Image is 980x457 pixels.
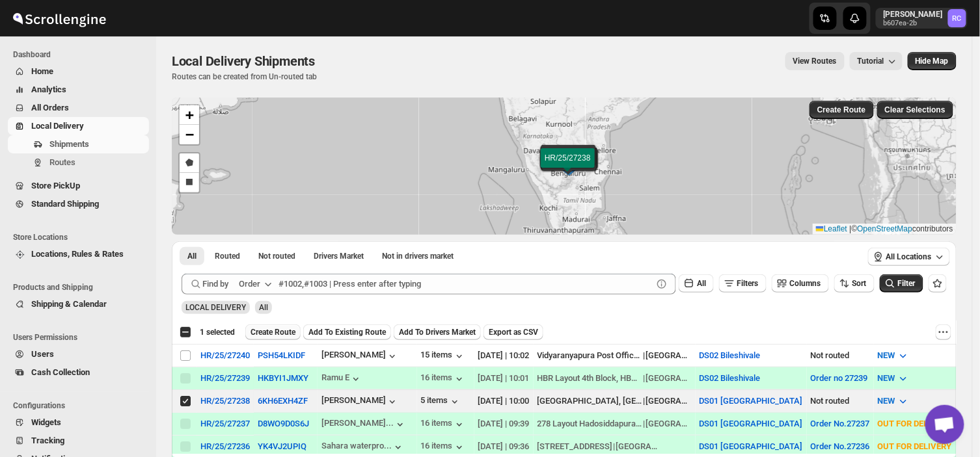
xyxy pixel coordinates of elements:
[646,372,691,385] div: [GEOGRAPHIC_DATA]
[834,274,875,293] button: Sort
[538,372,692,385] div: |
[258,419,309,428] button: D8WO9D0S6J
[858,57,884,66] span: Tutorial
[559,157,578,171] img: Marker
[772,274,829,293] button: Columns
[31,66,53,76] span: Home
[478,417,530,430] div: [DATE] | 09:39
[245,324,301,340] button: Create Route
[258,396,308,406] button: 6KH6EXH4ZF
[321,418,407,431] button: [PERSON_NAME]...
[538,417,643,430] div: 278 Layout Hadosiddapura Chikkakannalli
[180,153,199,173] a: Draw a polygon
[8,62,149,81] button: Home
[421,441,466,454] button: 16 items
[850,224,852,233] span: |
[303,324,391,340] button: Add To Existing Route
[185,126,194,142] span: −
[49,157,75,167] span: Routes
[538,395,643,408] div: [GEOGRAPHIC_DATA], [GEOGRAPHIC_DATA]
[953,14,962,23] text: RC
[382,251,454,261] span: Not in drivers market
[200,373,250,383] div: HR/25/27239
[811,419,870,428] button: Order No.27237
[421,418,466,431] button: 16 items
[258,251,295,261] span: Not routed
[877,101,953,119] button: Clear Selections
[421,395,461,408] button: 5 items
[538,349,692,362] div: |
[259,303,268,312] span: All
[200,441,250,451] button: HR/25/27236
[538,440,613,453] div: [STREET_ADDRESS]
[200,350,250,360] button: HR/25/27240
[8,363,149,382] button: Cash Collection
[646,395,691,408] div: [GEOGRAPHIC_DATA]
[811,349,870,362] div: Not routed
[538,417,692,430] div: |
[31,367,90,377] span: Cash Collection
[870,368,918,389] button: NEW
[321,418,394,428] div: [PERSON_NAME]...
[850,52,903,70] button: Tutorial
[13,232,150,242] span: Store Locations
[700,350,761,360] button: DS02 Bileshivale
[185,107,194,123] span: +
[852,279,867,288] span: Sort
[185,303,246,312] span: LOCAL DELIVERY
[811,373,868,383] button: Order no 27239
[8,135,149,153] button: Shipments
[886,252,932,262] span: All Locations
[31,299,107,309] span: Shipping & Calendar
[816,224,847,233] a: Leaflet
[719,274,767,293] button: Filters
[700,396,803,406] button: DS01 [GEOGRAPHIC_DATA]
[8,81,149,99] button: Analytics
[810,101,874,119] button: Create Route
[314,251,364,261] span: Drivers Market
[483,324,543,340] button: Export as CSV
[559,161,578,176] img: Marker
[478,349,530,362] div: [DATE] | 10:02
[489,327,538,337] span: Export as CSV
[478,440,530,453] div: [DATE] | 09:36
[560,161,579,176] img: Marker
[321,350,399,363] div: [PERSON_NAME]
[700,419,803,428] button: DS01 [GEOGRAPHIC_DATA]
[8,99,149,117] button: All Orders
[321,395,399,408] button: [PERSON_NAME]
[49,139,89,149] span: Shipments
[700,373,761,383] button: DS02 Bileshivale
[559,155,578,170] img: Marker
[813,224,957,235] div: © contributors
[8,345,149,363] button: Users
[306,247,372,265] button: Claimable
[215,251,240,261] span: Routed
[258,441,306,451] button: YK4VJ2UPIQ
[646,417,691,430] div: [GEOGRAPHIC_DATA]
[31,85,66,94] span: Analytics
[817,105,866,115] span: Create Route
[231,274,282,294] button: Order
[258,373,308,383] button: HKBYI1JMXY
[878,350,895,360] span: NEW
[239,278,260,291] div: Order
[538,349,643,362] div: Vidyaranyapura Post Office [STREET_ADDRESS]
[560,159,580,174] img: Marker
[697,279,706,288] span: All
[10,2,108,34] img: ScrollEngine
[172,53,315,69] span: Local Delivery Shipments
[13,282,150,293] span: Products and Shipping
[13,49,150,60] span: Dashboard
[478,372,530,385] div: [DATE] | 10:01
[8,245,149,263] button: Locations, Rules & Rates
[884,9,943,20] p: [PERSON_NAME]
[251,247,303,265] button: Unrouted
[321,441,405,454] button: Sahara waterpro...
[868,248,950,266] button: All Locations
[321,372,362,385] button: Ramu E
